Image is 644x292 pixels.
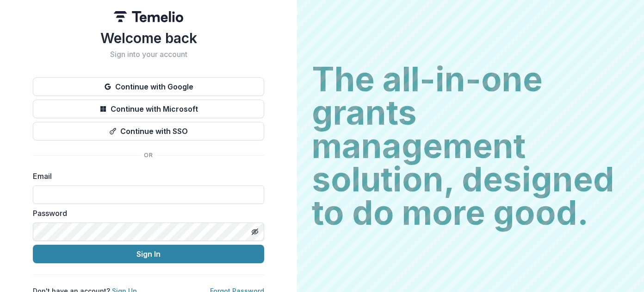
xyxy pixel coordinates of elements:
[33,122,264,140] button: Continue with SSO
[33,245,264,263] button: Sign In
[33,77,264,96] button: Continue with Google
[33,50,264,59] h2: Sign into your account
[33,171,259,182] label: Email
[114,11,183,22] img: Temelio
[33,208,259,219] label: Password
[33,30,264,46] h1: Welcome back
[248,224,262,239] button: Toggle password visibility
[33,100,264,118] button: Continue with Microsoft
